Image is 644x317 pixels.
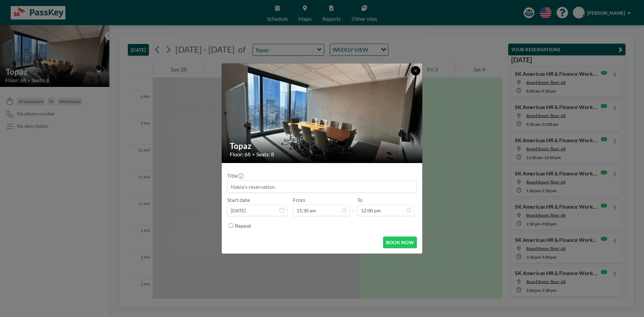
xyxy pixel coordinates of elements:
input: Nakia's reservation [227,181,417,192]
label: To [357,197,363,203]
h2: Topaz [230,141,415,151]
img: 537.gif [222,56,423,170]
label: Start date [227,197,250,203]
span: • [252,152,255,157]
label: Title [227,172,243,179]
button: BOOK NOW [383,236,417,248]
span: Floor: 68 [230,151,251,158]
span: Seats: 8 [256,151,274,158]
span: - [353,199,355,214]
label: From [293,197,305,203]
label: Repeat [235,222,251,229]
